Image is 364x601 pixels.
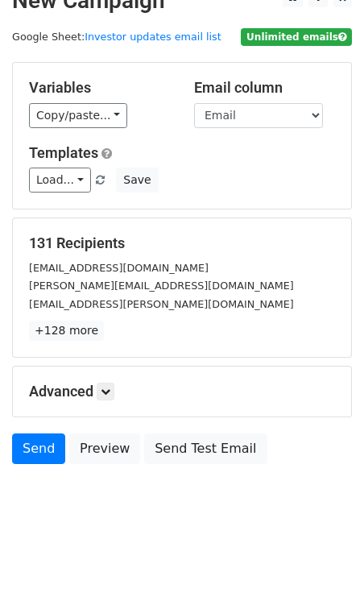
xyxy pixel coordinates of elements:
h5: Email column [194,79,335,97]
a: Send [12,433,65,464]
a: Send Test Email [144,433,267,464]
a: +128 more [29,321,104,341]
a: Templates [29,144,98,161]
button: Save [116,168,158,193]
small: [PERSON_NAME][EMAIL_ADDRESS][DOMAIN_NAME] [29,280,294,292]
h5: Advanced [29,383,335,400]
small: [EMAIL_ADDRESS][DOMAIN_NAME] [29,262,209,274]
a: Investor updates email list [85,31,221,43]
h5: Variables [29,79,170,97]
a: Preview [69,433,140,464]
a: Load... [29,168,91,193]
a: Unlimited emails [241,31,352,43]
small: [EMAIL_ADDRESS][PERSON_NAME][DOMAIN_NAME] [29,298,294,310]
span: Unlimited emails [241,28,352,46]
iframe: Chat Widget [283,524,364,601]
small: Google Sheet: [12,31,221,43]
div: Chatt-widget [283,524,364,601]
a: Copy/paste... [29,103,127,128]
h5: 131 Recipients [29,234,335,252]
